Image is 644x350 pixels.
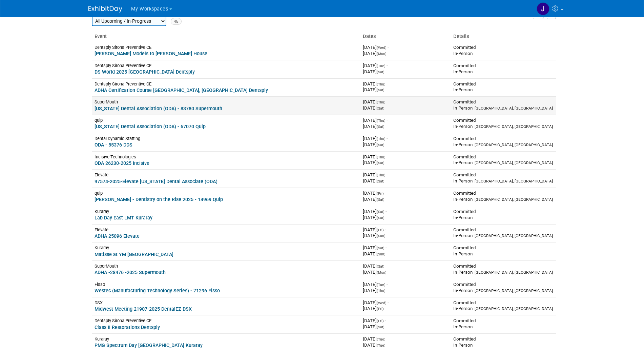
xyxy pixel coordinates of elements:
div: In-Person [453,288,553,294]
span: (Sat) [377,179,385,183]
div: Committed [453,117,553,123]
span: (Fri) [377,319,384,323]
span: - [385,191,386,196]
a: [PERSON_NAME] Models to [PERSON_NAME] House [95,51,207,56]
div: In-Person [453,269,553,275]
div: Committed [453,300,553,306]
div: Committed [453,263,553,269]
div: Committed [453,81,553,87]
div: In-Person [453,51,553,57]
div: In-Person [453,142,553,148]
td: [DATE] [360,188,451,206]
div: Incisive Technologies [95,154,358,160]
span: - [387,118,388,123]
div: Committed [453,245,553,251]
td: [DATE] [360,279,451,297]
span: (Sat) [377,210,385,214]
a: Class II Restorations Dentsply [95,325,160,330]
div: Dentsply Sirona Preventive CE [95,318,358,324]
span: - [387,81,388,86]
span: (Sat) [377,106,385,111]
td: [DATE] [360,206,451,224]
span: (Fri) [377,307,384,311]
div: [DATE] [363,87,448,93]
span: [GEOGRAPHIC_DATA], [GEOGRAPHIC_DATA] [475,306,553,311]
a: [PERSON_NAME] - Dentistry on the Rise 2025 - 14969 Quip [95,197,223,202]
td: [DATE] [360,151,451,170]
span: (Tue) [377,283,386,287]
span: (Sat) [377,70,385,74]
span: - [388,45,389,50]
span: (Mon) [377,270,387,275]
span: (Sat) [377,325,385,329]
div: Elevate [95,172,358,178]
span: 48 [171,18,182,25]
div: Committed [453,227,553,233]
div: In-Person [453,160,553,166]
div: [DATE] [363,251,448,257]
div: Committed [453,336,553,342]
span: (Fri) [377,228,384,232]
div: [DATE] [363,123,448,130]
span: - [388,300,389,305]
span: - [386,245,387,250]
div: In-Person [453,215,553,221]
div: Kuraray [95,245,358,251]
span: [GEOGRAPHIC_DATA], [GEOGRAPHIC_DATA] [475,160,553,165]
span: (Sat) [377,246,385,250]
a: Midwest Meeting 21907-2025 DentalEZ DSX [95,306,192,312]
span: (Fri) [377,191,384,196]
span: [GEOGRAPHIC_DATA], [GEOGRAPHIC_DATA] [475,106,553,111]
span: (Tue) [377,64,386,68]
span: (Sat) [377,88,385,92]
div: Committed [453,281,553,288]
a: [US_STATE] Dental Association (ODA) - 67070 Quip [95,124,206,129]
div: quip [95,117,358,123]
div: In-Person [453,324,553,330]
div: Kuraray [95,336,358,342]
a: ADHA -28476 -2025 Supermouth [95,270,166,275]
span: (Sat) [377,264,385,269]
span: - [387,63,388,68]
a: ODA - 55376 DDS [95,142,132,148]
span: (Thu) [377,100,386,104]
div: SuperMouth [95,99,358,105]
span: [GEOGRAPHIC_DATA], [GEOGRAPHIC_DATA] [475,124,553,129]
span: (Sun) [377,234,386,238]
div: [DATE] [363,215,448,221]
img: Justin Newborn [537,2,549,15]
td: [DATE] [360,42,451,60]
a: [US_STATE] Dental Association (ODA) - 83780 Supermouth [95,106,222,111]
div: Committed [453,172,553,178]
div: Dental Dynamic Staffing [95,136,358,141]
div: Committed [453,44,553,51]
a: PMG Spectrum Day [GEOGRAPHIC_DATA] Kuraray [95,343,203,348]
span: - [387,172,388,177]
div: quip [95,190,358,196]
div: [DATE] [363,233,448,239]
div: In-Person [453,178,553,184]
td: [DATE] [360,97,451,115]
div: [DATE] [363,306,448,312]
div: [DATE] [363,160,448,166]
div: Fisso [95,281,358,287]
span: (Sun) [377,252,386,256]
td: [DATE] [360,60,451,78]
span: - [387,336,388,342]
div: [DATE] [363,269,448,275]
td: [DATE] [360,115,451,133]
span: My Workspaces [131,6,168,12]
div: In-Person [453,342,553,348]
div: Dentsply Sirona Preventive CE [95,44,358,50]
div: Dentsply Sirona Preventive CE [95,63,358,69]
span: (Thu) [377,137,386,141]
span: (Wed) [377,301,387,305]
td: [DATE] [360,315,451,334]
div: Kuraray [95,209,358,214]
div: Committed [453,209,553,215]
span: (Thu) [377,173,386,177]
div: DSX [95,300,358,306]
span: - [387,136,388,141]
span: - [387,282,388,287]
td: [DATE] [360,170,451,188]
